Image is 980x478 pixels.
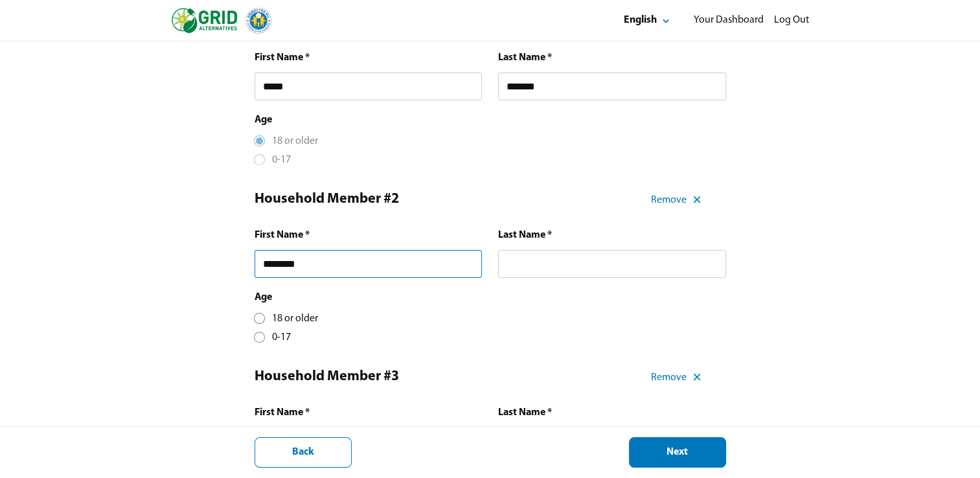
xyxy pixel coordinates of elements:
[255,331,291,345] div: 0-17
[629,360,726,393] button: Remove
[255,406,310,420] div: First Name *
[651,371,690,385] div: Remove
[255,437,352,468] button: Back
[629,183,726,216] button: Remove
[255,291,272,304] div: Age
[255,113,272,127] div: Age
[651,194,690,207] div: Remove
[694,14,764,27] div: Your Dashboard
[498,229,552,242] div: Last Name *
[624,14,657,27] div: English
[498,406,552,420] div: Last Name *
[255,135,318,148] div: 18 or older
[255,229,310,242] div: First Name *
[172,8,271,34] img: logo
[613,5,683,36] button: Select
[498,51,552,65] div: Last Name *
[255,191,399,208] div: Household Member #2
[255,51,310,65] div: First Name *
[640,446,715,459] div: Next
[255,154,291,167] div: 0-17
[255,312,318,326] div: 18 or older
[255,369,399,385] div: Household Member #3
[266,446,341,459] div: Back
[774,14,809,27] div: Log Out
[629,437,726,468] button: Next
